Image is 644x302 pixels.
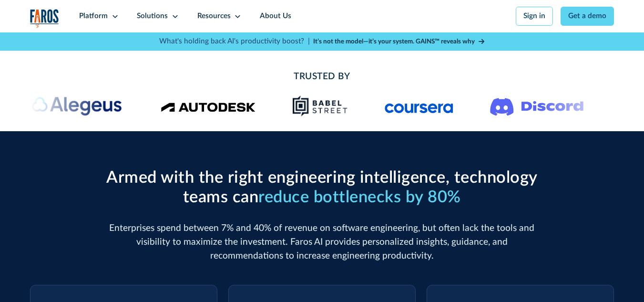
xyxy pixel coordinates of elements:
[561,7,614,26] a: Get a demo
[103,70,541,84] h2: Trusted By
[385,98,453,114] img: Logo of the online learning platform Coursera.
[159,36,310,47] p: What's holding back AI's productivity boost? |
[103,222,541,263] p: Enterprises spend between 7% and 40% of revenue on software engineering, but often lack the tools...
[516,7,553,26] a: Sign in
[197,11,231,22] div: Resources
[161,100,256,112] img: Logo of the design software company Autodesk.
[313,38,475,45] strong: It’s not the model—it’s your system. GAINS™ reveals why
[292,95,348,117] img: Babel Street logo png
[137,11,168,22] div: Solutions
[490,96,583,116] img: Logo of the communication platform Discord.
[79,11,108,22] div: Platform
[258,189,461,206] span: reduce bottlenecks by 80%
[30,9,59,28] a: home
[103,168,541,208] h2: Armed with the right engineering intelligence, technology teams can
[313,37,485,46] a: It’s not the model—it’s your system. GAINS™ reveals why
[30,9,59,28] img: Logo of the analytics and reporting company Faros.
